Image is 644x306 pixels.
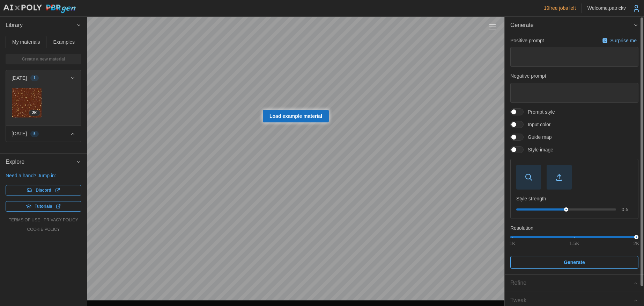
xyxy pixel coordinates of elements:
[622,206,632,213] p: 0.5
[6,126,81,141] button: [DATE]5
[524,134,552,141] span: Guide map
[524,121,550,128] span: Input color
[6,201,81,212] a: Tutorials
[505,275,644,292] button: Refine
[263,110,329,122] a: Load example material
[12,74,27,81] p: [DATE]
[544,5,576,12] p: 19 free jobs left
[27,227,60,233] a: cookie policy
[564,256,585,268] span: Generate
[12,88,42,118] img: jJ8HXfVzrJbuQt5X1isx
[9,217,40,223] a: terms of use
[505,17,644,34] button: Generate
[53,40,75,44] span: Examples
[34,131,36,137] span: 5
[12,130,27,137] p: [DATE]
[6,17,76,34] span: Library
[269,110,322,122] span: Load example material
[22,54,65,64] span: Create a new material
[35,201,52,211] span: Tutorials
[12,87,42,118] a: jJ8HXfVzrJbuQt5X1isx2K
[587,5,626,12] p: Welcome, patrickv
[510,37,544,44] p: Positive prompt
[44,217,78,223] a: privacy policy
[510,275,633,292] span: Refine
[6,172,81,179] p: Need a hand? Jump in:
[6,86,81,126] div: [DATE]1
[34,75,36,81] span: 1
[488,22,497,32] button: Toggle viewport controls
[6,70,81,86] button: [DATE]1
[600,36,638,45] button: Surprise me
[524,146,553,153] span: Style image
[12,40,40,44] span: My materials
[516,195,632,202] p: Style strength
[510,225,638,232] p: Resolution
[510,72,638,79] p: Negative prompt
[510,256,638,269] button: Generate
[3,4,76,14] img: AIxPoly PBRgen
[524,108,555,115] span: Prompt style
[505,34,644,274] div: Generate
[510,17,633,34] span: Generate
[32,110,37,116] span: 2 K
[6,54,81,64] a: Create a new material
[610,37,638,44] p: Surprise me
[36,185,51,195] span: Discord
[6,154,76,171] span: Explore
[6,185,81,195] a: Discord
